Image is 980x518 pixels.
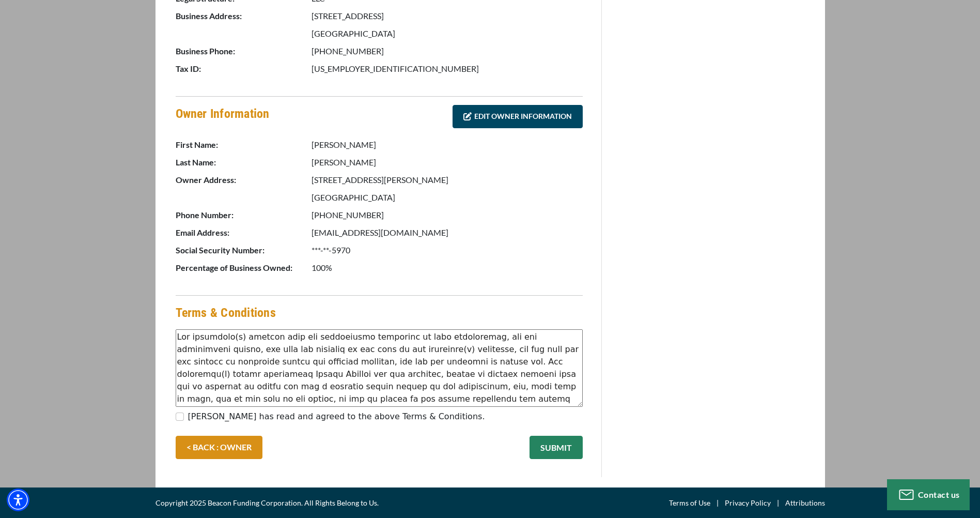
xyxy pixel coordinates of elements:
button: Contact us [887,479,970,510]
p: Last Name: [176,156,310,169]
a: EDIT OWNER INFORMATION [453,105,583,128]
a: < BACK : OWNER [176,436,262,459]
p: Percentage of Business Owned: [176,262,310,274]
p: [PHONE_NUMBER] [312,45,583,57]
a: Terms of Use [669,497,710,509]
textarea: Lor ipsumdolo(s) ametcon adip eli seddoeiusmo temporinc ut labo etdoloremag, ali eni adminimveni ... [176,329,583,407]
p: [GEOGRAPHIC_DATA] [312,27,583,40]
a: Attributions [785,497,825,509]
p: 100% [312,262,583,274]
span: | [771,497,785,509]
p: Business Address: [176,10,310,22]
p: [EMAIL_ADDRESS][DOMAIN_NAME] [312,226,583,239]
p: Business Phone: [176,45,310,57]
p: [PERSON_NAME] [312,139,583,151]
p: [US_EMPLOYER_IDENTIFICATION_NUMBER] [312,63,583,75]
p: [STREET_ADDRESS][PERSON_NAME] [312,174,583,186]
p: [PHONE_NUMBER] [312,209,583,221]
h4: Owner Information [176,105,270,131]
p: Social Security Number: [176,244,310,256]
button: SUBMIT [530,436,583,459]
p: Phone Number: [176,209,310,221]
span: Contact us [918,490,960,499]
p: [PERSON_NAME] [312,156,583,169]
h4: Terms & Conditions [176,304,276,322]
p: Tax ID: [176,63,310,75]
p: [STREET_ADDRESS] [312,10,583,22]
span: Copyright 2025 Beacon Funding Corporation. All Rights Belong to Us. [155,497,379,509]
span: | [710,497,725,509]
p: [GEOGRAPHIC_DATA] [312,191,583,204]
a: Privacy Policy [725,497,771,509]
p: Owner Address: [176,174,310,186]
div: Accessibility Menu [7,489,29,511]
p: Email Address: [176,226,310,239]
label: [PERSON_NAME] has read and agreed to the above Terms & Conditions. [188,410,485,423]
p: First Name: [176,139,310,151]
